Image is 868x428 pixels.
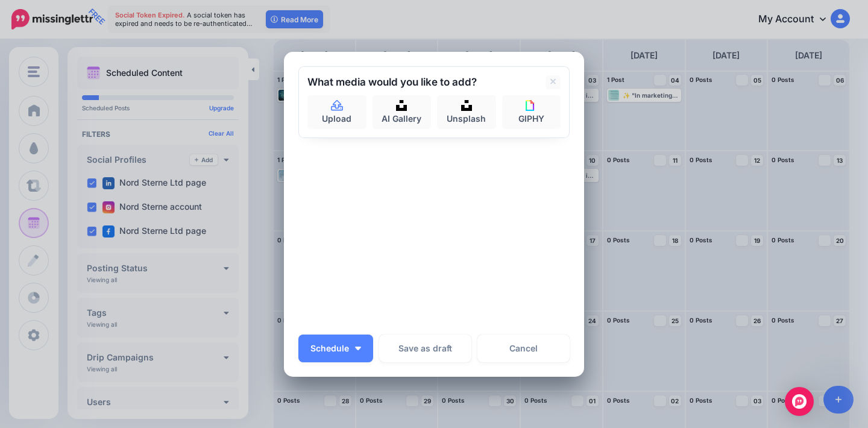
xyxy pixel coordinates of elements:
[307,77,477,87] h2: What media would you like to add?
[502,95,561,129] a: GIPHY
[437,95,496,129] a: Unsplash
[526,100,536,111] img: icon-giphy-square.png
[461,100,472,111] img: icon-unsplash-square.png
[785,387,814,416] div: Open Intercom Messenger
[477,335,570,362] a: Cancel
[396,100,407,111] img: icon-unsplash-square.png
[379,335,471,362] button: Save as draft
[298,335,373,362] button: Schedule
[373,95,432,129] a: AI Gallery
[355,347,361,350] img: arrow-down-white.png
[307,95,366,129] a: Upload
[310,344,349,353] span: Schedule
